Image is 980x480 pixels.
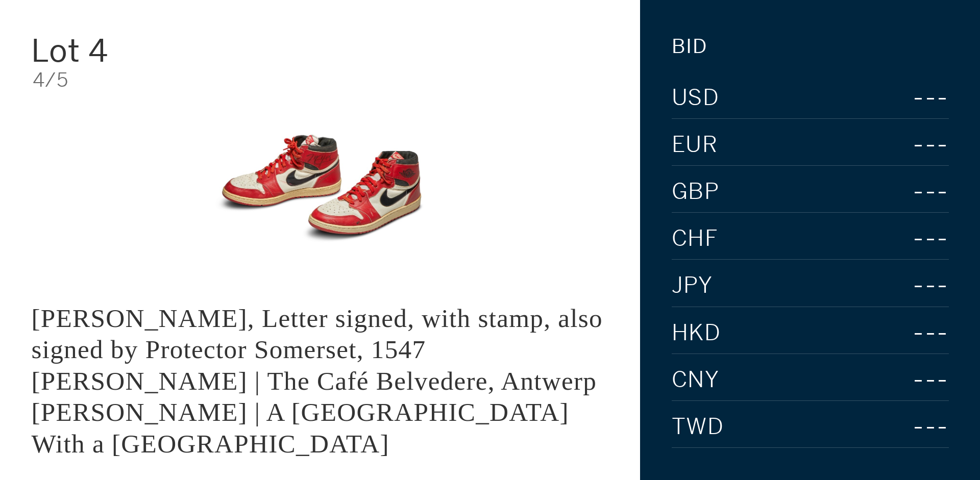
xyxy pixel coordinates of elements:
span: HKD [672,322,721,344]
div: Bid [672,37,707,56]
div: --- [891,223,949,254]
div: --- [887,129,949,160]
span: JPY [672,274,713,297]
div: --- [890,176,949,207]
div: 4/5 [33,70,609,90]
div: --- [848,270,949,301]
div: [PERSON_NAME], Letter signed, with stamp, also signed by Protector Somerset, 1547 [PERSON_NAME] |... [31,304,603,458]
span: CHF [672,228,719,250]
div: --- [870,317,949,348]
span: GBP [672,181,720,203]
img: King Edward VI, Letter signed, with stamp, also signed by Protector Somerset, 1547 LOUIS VAN ENGE... [196,106,444,271]
div: --- [878,364,949,395]
span: EUR [672,134,718,156]
span: USD [672,87,720,109]
div: --- [861,411,949,442]
span: TWD [672,416,724,438]
div: Lot 4 [31,35,224,66]
span: CNY [672,369,720,391]
div: --- [850,82,949,113]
